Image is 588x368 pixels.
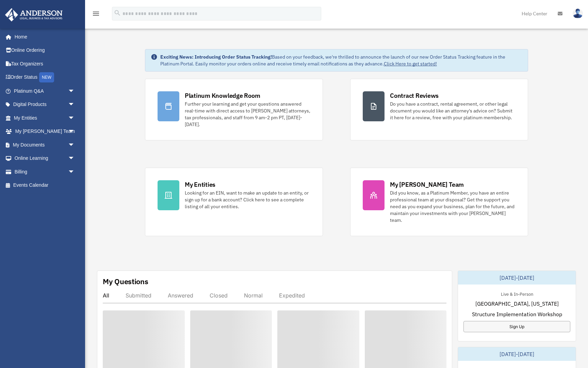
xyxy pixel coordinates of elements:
[350,79,528,140] a: Contract Reviews Do you have a contract, rental agreement, or other legal document you would like...
[68,152,82,166] span: arrow_drop_down
[103,276,148,287] div: My Questions
[279,292,305,299] div: Expedited
[458,271,576,285] div: [DATE]-[DATE]
[5,125,85,138] a: My [PERSON_NAME] Teamarrow_drop_down
[384,61,437,67] a: Click Here to get started!
[5,179,85,192] a: Events Calendar
[5,71,85,85] a: Order StatusNEW
[390,189,516,224] div: Did you know, as a Platinum Member, you have an entire professional team at your disposal? Get th...
[5,57,85,71] a: Tax Organizers
[390,180,464,189] div: My [PERSON_NAME] Team
[573,9,583,18] img: User Pic
[168,292,193,299] div: Answered
[5,84,85,98] a: Platinum Q&Aarrow_drop_down
[5,111,85,125] a: My Entitiesarrow_drop_down
[160,54,272,60] strong: Exciting News: Introducing Order Status Tracking!
[5,138,85,152] a: My Documentsarrow_drop_down
[68,98,82,112] span: arrow_drop_down
[92,10,100,18] i: menu
[145,168,323,236] a: My Entities Looking for an EIN, want to make an update to an entity, or sign up for a bank accoun...
[68,165,82,179] span: arrow_drop_down
[103,292,109,299] div: All
[390,91,439,100] div: Contract Reviews
[472,310,562,318] span: Structure Implementation Workshop
[3,8,65,21] img: Anderson Advisors Platinum Portal
[390,101,516,121] div: Do you have a contract, rental agreement, or other legal document you would like an attorney's ad...
[185,91,260,100] div: Platinum Knowledge Room
[68,138,82,152] span: arrow_drop_down
[5,30,82,44] a: Home
[458,347,576,361] div: [DATE]-[DATE]
[463,321,570,332] a: Sign Up
[5,44,85,57] a: Online Ordering
[185,180,215,189] div: My Entities
[5,98,85,111] a: Digital Productsarrow_drop_down
[185,189,310,210] div: Looking for an EIN, want to make an update to an entity, or sign up for a bank account? Click her...
[68,125,82,139] span: arrow_drop_down
[126,292,151,299] div: Submitted
[350,168,528,236] a: My [PERSON_NAME] Team Did you know, as a Platinum Member, you have an entire professional team at...
[244,292,263,299] div: Normal
[5,152,85,165] a: Online Learningarrow_drop_down
[68,84,82,98] span: arrow_drop_down
[160,53,522,67] div: Based on your feedback, we're thrilled to announce the launch of our new Order Status Tracking fe...
[145,79,323,140] a: Platinum Knowledge Room Further your learning and get your questions answered real-time with dire...
[68,111,82,125] span: arrow_drop_down
[114,9,121,17] i: search
[5,165,85,179] a: Billingarrow_drop_down
[39,72,54,82] div: NEW
[495,290,539,297] div: Live & In-Person
[185,101,310,128] div: Further your learning and get your questions answered real-time with direct access to [PERSON_NAM...
[92,12,100,18] a: menu
[475,300,559,308] span: [GEOGRAPHIC_DATA], [US_STATE]
[210,292,228,299] div: Closed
